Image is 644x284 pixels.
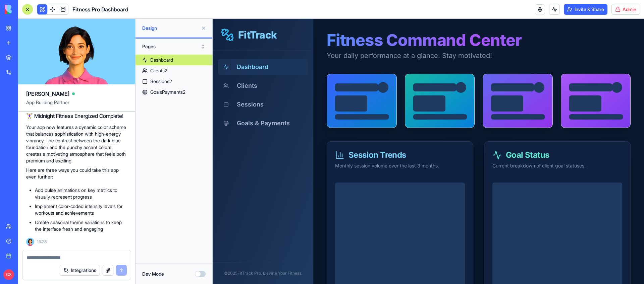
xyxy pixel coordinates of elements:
[26,99,127,111] span: App Building Partner
[280,144,410,150] div: Current breakdown of client goal statuses.
[150,57,173,63] div: Dashboard
[611,4,640,15] button: Admin
[136,55,212,65] a: Dashboard
[26,90,69,98] span: [PERSON_NAME]
[5,78,95,94] button: Sessions
[26,112,127,120] h2: 🏋️‍♀️ Midnight Fitness Energized Complete!
[150,78,172,85] div: Sessions2
[114,32,418,42] p: Your daily performance at a glance. Stay motivated!
[122,131,252,142] div: Session Trends
[8,9,64,23] a: FitTrack
[150,67,167,74] div: Clients2
[564,4,607,15] button: Invite & Share
[114,13,418,29] h1: Fitness Command Center
[8,252,93,257] p: © 2025 FitTrack Pro. Elevate Your Fitness.
[26,238,34,246] img: Ella_00000_wcx2te.png
[25,10,64,22] span: FitTrack
[26,124,127,164] p: Your app now features a dynamic color scheme that balances sophistication with high-energy vibran...
[3,269,14,280] span: GS
[142,25,198,31] span: Design
[139,41,209,52] button: Pages
[37,239,47,244] span: 15:28
[5,96,95,113] button: Goals & Payments
[35,187,127,200] li: Add pulse animations on key metrics to visually represent progress
[26,167,127,180] p: Here are three ways you could take this app even further:
[5,40,95,56] button: Dashboard
[136,87,212,97] a: GoalsPayments2
[136,76,212,87] a: Sessions2
[5,59,95,75] button: Clients
[60,265,100,276] button: Integrations
[122,144,252,150] div: Monthly session volume over the last 3 months.
[136,65,212,76] a: Clients2
[142,271,164,277] label: Dev Mode
[72,5,128,13] span: Fitness Pro Dashboard
[5,5,46,14] img: logo
[280,131,410,142] div: Goal Status
[35,203,127,216] li: Implement color-coded intensity levels for workouts and achievements
[35,219,127,232] li: Create seasonal theme variations to keep the interface fresh and engaging
[150,89,185,95] div: GoalsPayments2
